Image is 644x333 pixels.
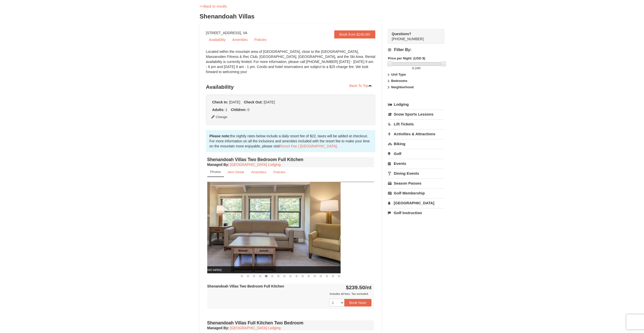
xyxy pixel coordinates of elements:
span: Managed By [207,163,228,167]
label: - [388,66,444,71]
div: the nightly rates below include a daily resort fee of $22, taxes will be added at checkout. For m... [206,130,376,152]
a: Book from $240.00! [334,30,375,38]
a: Amenities [248,167,270,177]
span: [DATE] [229,100,240,104]
a: Lodging [388,100,444,109]
small: Item Detail [228,170,244,174]
a: Photos [207,167,224,177]
strong: Please note: [210,134,230,138]
a: Snow Sports Lessons [388,109,444,119]
a: [GEOGRAPHIC_DATA] [388,198,444,208]
strong: : [207,326,229,330]
a: Lift Tickets [388,119,444,129]
strong: : [207,163,229,167]
a: Policies [251,36,269,43]
div: Includes all fees. Tax excluded. [207,291,372,296]
small: Photos [210,170,221,174]
a: <<Back to results [200,4,227,8]
strong: Questions? [392,32,411,36]
a: Golf [388,149,444,158]
small: Amenities [251,170,266,174]
a: Golf Instruction [388,208,444,217]
strong: Neighborhood [391,85,414,89]
a: Amenities [229,36,251,43]
span: /nt [365,284,372,290]
span: Renovated Condo (layout varies) [174,266,341,273]
span: 240 [415,66,421,70]
strong: $239.50 [346,284,372,290]
button: Book Now! [344,299,372,306]
a: Availability [206,36,229,43]
span: [PHONE_NUMBER] [392,31,435,41]
strong: Bedrooms [391,79,407,83]
a: Golf Membership [388,188,444,198]
strong: Shenandoah Villas Two Bedroom Full Kitchen [207,284,284,288]
a: Item Detail [224,167,247,177]
strong: Check In: [212,100,228,104]
strong: Price per Night: (USD $) [388,56,425,60]
strong: Children: [231,108,246,112]
strong: Unit Type [391,73,406,76]
a: Activities & Attractions [388,129,444,139]
a: Events [388,159,444,168]
h4: Shenandoah Villas Two Bedroom Full Kitchen [207,157,374,162]
h4: Filter By: [388,48,444,52]
a: Resort Fee | [GEOGRAPHIC_DATA] [280,144,337,148]
a: Back To Top [346,82,376,90]
span: Managed By [207,326,228,330]
span: 0 [412,66,414,70]
h4: Shenandoah Villas Full Kitchen Two Bedroom [207,320,374,325]
button: Change [211,114,228,120]
a: [GEOGRAPHIC_DATA] Lodging [230,163,281,167]
a: [GEOGRAPHIC_DATA] Lodging [230,326,281,330]
h3: Availability [206,82,376,92]
small: Policies [273,170,285,174]
strong: Check Out: [244,100,263,104]
a: Biking [388,139,444,148]
span: 0 [247,108,250,112]
span: [DATE] [264,100,275,104]
a: Dining Events [388,169,444,178]
a: Season Passes [388,179,444,188]
a: Policies [270,167,288,177]
strong: Adults: [212,108,224,112]
div: Located within the mountain area of [GEOGRAPHIC_DATA], close to the [GEOGRAPHIC_DATA], Massanutte... [206,49,376,79]
h3: Shenandoah Villas [200,11,445,21]
img: Renovated Condo (layout varies) [174,182,341,273]
span: 1 [225,108,227,112]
